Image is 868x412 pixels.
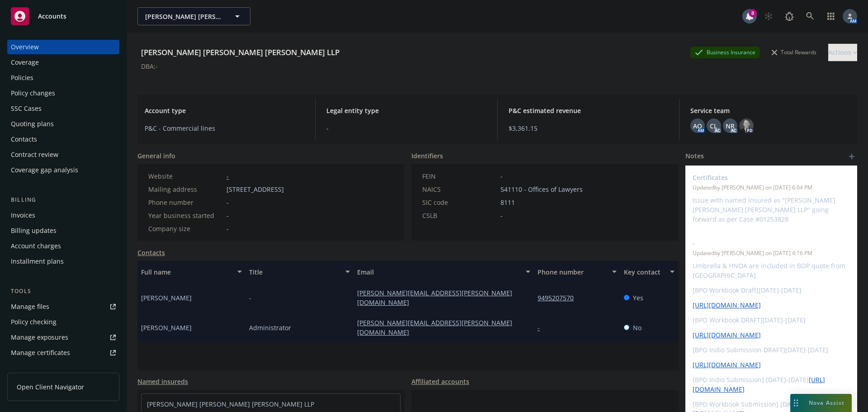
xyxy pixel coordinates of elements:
span: - [226,198,229,207]
a: Switch app [822,7,840,25]
a: Policy checking [7,315,119,329]
span: [PERSON_NAME] [141,323,192,332]
div: Invoices [11,208,35,223]
span: General info [137,151,175,161]
span: - [226,224,229,233]
span: AO [693,121,702,131]
span: NR [726,121,735,131]
a: Accounts [7,4,119,29]
span: Notes [685,151,704,162]
span: - [693,238,826,248]
div: 8 [749,9,757,17]
p: [BPO Workbook Draft][DATE]-[DATE] [693,285,850,295]
p: [BPO Indio Submission] [DATE]-[DATE] [693,375,850,394]
a: Policies [7,71,119,85]
button: Full name [137,261,245,283]
span: No [633,323,642,332]
div: Billing [7,195,119,204]
span: $3,361.15 [509,123,668,133]
a: SSC Cases [7,101,119,116]
a: Manage exposures [7,330,119,345]
div: Title [249,267,340,277]
a: Manage claims [7,361,119,375]
button: [PERSON_NAME] [PERSON_NAME] [PERSON_NAME] LLP [137,7,250,25]
span: Open Client Navigator [17,382,84,392]
div: Account charges [11,239,61,253]
span: Nova Assist [809,399,844,407]
a: Installment plans [7,254,119,269]
a: Overview [7,40,119,54]
a: Invoices [7,208,119,223]
div: Policy changes [11,86,55,100]
p: [BPO Indio Submission DRAFT][DATE]-[DATE] [693,345,850,355]
div: Policies [11,71,33,85]
a: Report a Bug [780,7,798,25]
a: Contacts [7,132,119,147]
div: Total Rewards [767,47,821,58]
a: Account charges [7,239,119,253]
p: Umbrella & HNOA are included in BOP quote from [GEOGRAPHIC_DATA]. [693,261,850,280]
a: Quoting plans [7,117,119,131]
span: Issue with named insured as "[PERSON_NAME] [PERSON_NAME] [PERSON_NAME] LLP" going forward as per ... [693,196,837,223]
div: Quoting plans [11,117,54,131]
a: - [226,172,229,180]
button: Nova Assist [790,394,852,412]
div: Coverage gap analysis [11,163,78,177]
span: - [226,211,229,220]
div: Manage claims [11,361,57,375]
button: Email [354,261,534,283]
span: Account type [145,106,304,115]
div: Phone number [148,198,223,207]
span: Legal entity type [326,106,486,115]
a: Contract review [7,147,119,162]
span: Service team [690,106,850,115]
button: Actions [828,43,857,62]
span: - [500,171,503,181]
div: Business Insurance [690,47,760,58]
span: P&C estimated revenue [509,106,668,115]
a: Coverage gap analysis [7,163,119,177]
div: Tools [7,287,119,296]
a: Manage certificates [7,346,119,360]
a: - [538,323,547,332]
a: [PERSON_NAME][EMAIL_ADDRESS][PERSON_NAME][DOMAIN_NAME] [357,289,512,307]
div: Website [148,171,223,181]
div: Installment plans [11,254,64,269]
div: Email [357,267,520,277]
span: Updated by [PERSON_NAME] on [DATE] 4:16 PM [693,249,850,257]
span: - [249,293,251,303]
span: - [500,211,503,220]
div: CSLB [422,211,497,220]
a: Affiliated accounts [411,377,469,386]
span: Accounts [38,13,66,20]
a: [URL][DOMAIN_NAME] [693,301,761,309]
div: Contract review [11,147,58,162]
span: Updated by [PERSON_NAME] on [DATE] 6:04 PM [693,184,850,192]
span: P&C - Commercial lines [145,123,304,133]
a: Manage files [7,299,119,314]
div: Billing updates [11,223,57,238]
div: Coverage [11,55,39,70]
div: SSC Cases [11,101,42,116]
div: Drag to move [790,394,802,412]
div: Actions [828,44,857,61]
p: [BPO Workbook DRAFT][DATE]-[DATE] [693,315,850,325]
a: Named insureds [137,377,188,386]
div: Manage certificates [11,346,70,360]
div: Mailing address [148,185,223,194]
div: Key contact [624,267,665,277]
div: Phone number [538,267,607,277]
div: SIC code [422,198,497,207]
div: Contacts [11,132,37,147]
span: CL [710,121,717,131]
span: 541110 - Offices of Lawyers [500,185,583,194]
span: [PERSON_NAME] [PERSON_NAME] [PERSON_NAME] LLP [145,12,223,21]
a: [PERSON_NAME][EMAIL_ADDRESS][PERSON_NAME][DOMAIN_NAME] [357,318,512,336]
div: Overview [11,40,39,54]
span: [PERSON_NAME] [141,293,192,303]
span: [STREET_ADDRESS] [226,185,284,194]
button: Title [245,261,354,283]
a: Contacts [137,248,165,257]
div: Company size [148,224,223,233]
